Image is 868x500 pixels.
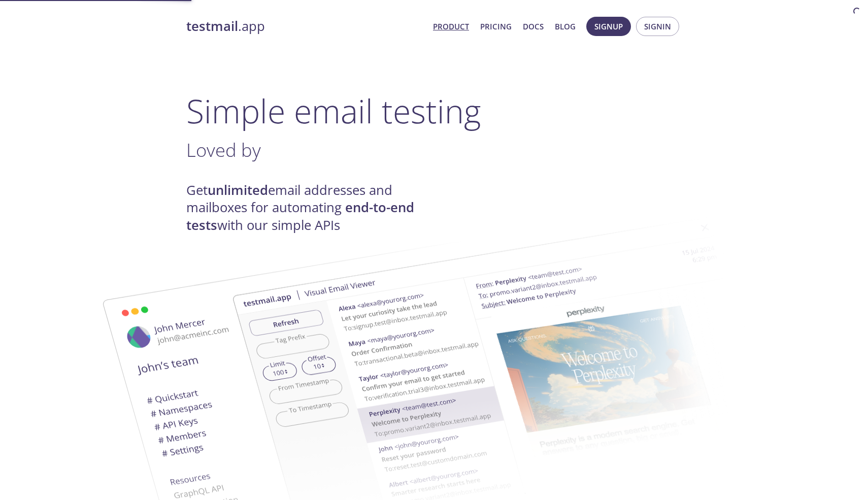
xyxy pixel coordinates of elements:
[186,137,261,162] span: Loved by
[186,182,434,234] h4: Get email addresses and mailboxes for automating with our simple APIs
[586,17,631,36] button: Signup
[636,17,679,36] button: Signin
[555,20,576,33] a: Blog
[644,20,671,33] span: Signin
[480,20,512,33] a: Pricing
[186,198,414,234] strong: end-to-end tests
[594,20,623,33] span: Signup
[433,20,469,33] a: Product
[208,181,268,199] strong: unlimited
[186,18,425,35] a: testmail.app
[523,20,544,33] a: Docs
[186,91,682,130] h1: Simple email testing
[186,17,238,35] strong: testmail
